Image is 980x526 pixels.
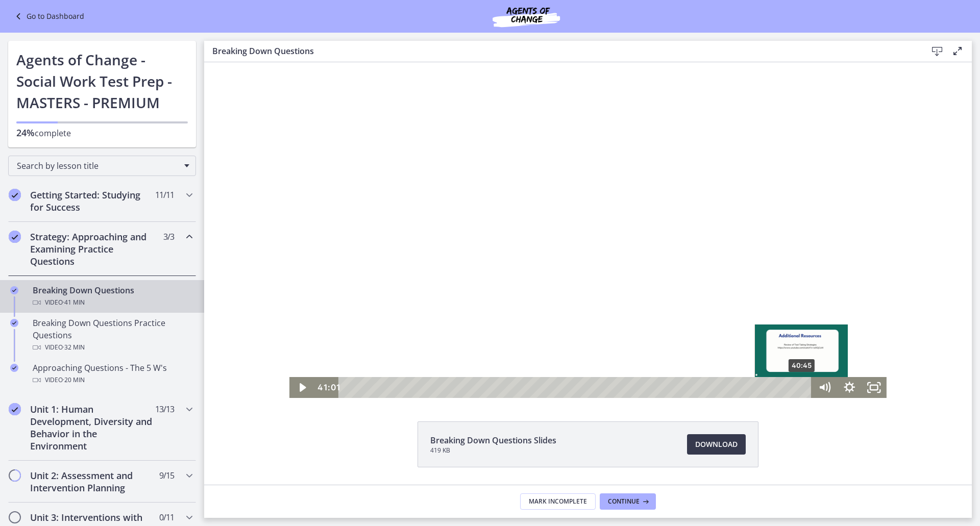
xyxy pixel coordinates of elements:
span: Mark Incomplete [529,497,587,506]
i: Completed [10,319,18,327]
span: · 32 min [63,341,85,354]
span: 13 / 13 [155,403,174,415]
h1: Agents of Change - Social Work Test Prep - MASTERS - PREMIUM [16,49,188,113]
p: complete [16,127,188,139]
div: Breaking Down Questions [33,284,192,309]
a: Go to Dashboard [12,10,84,22]
button: Mark Incomplete [520,493,596,510]
i: Completed [9,231,21,243]
button: Continue [600,493,656,510]
span: Search by lesson title [17,160,179,171]
h2: Strategy: Approaching and Examining Practice Questions [30,231,155,267]
span: 24% [16,127,35,139]
div: Video [33,374,192,386]
span: 11 / 11 [155,189,174,201]
i: Completed [9,189,21,201]
span: 419 KB [430,446,556,455]
i: Completed [10,364,18,372]
button: Fullscreen [657,315,682,336]
h2: Getting Started: Studying for Success [30,189,155,213]
h3: Breaking Down Questions [212,45,911,57]
span: 9 / 15 [159,469,174,482]
span: Download [695,438,738,450]
span: Continue [608,497,640,506]
div: Video [33,341,192,354]
i: Completed [10,286,18,294]
i: Completed [9,403,21,415]
button: Mute [608,315,633,336]
div: Search by lesson title [8,156,196,176]
a: Download [687,434,746,455]
h2: Unit 2: Assessment and Intervention Planning [30,469,155,494]
img: Agents of Change [465,4,587,29]
span: · 41 min [63,296,85,309]
span: 3 / 3 [163,231,174,243]
span: 0 / 11 [159,511,174,523]
div: Breaking Down Questions Practice Questions [33,317,192,354]
iframe: Video Lesson [204,62,972,398]
div: Video [33,296,192,309]
span: · 20 min [63,374,85,386]
div: Approaching Questions - The 5 W's [33,362,192,386]
button: Show settings menu [632,315,657,336]
h2: Unit 1: Human Development, Diversity and Behavior in the Environment [30,403,155,452]
span: Breaking Down Questions Slides [430,434,556,446]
